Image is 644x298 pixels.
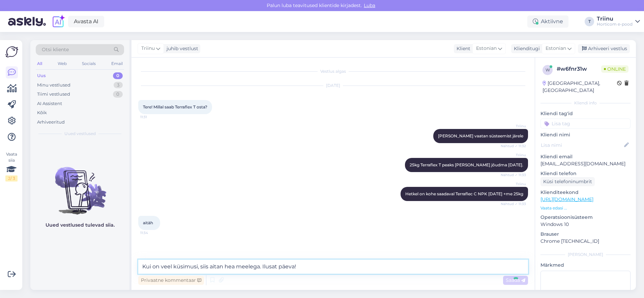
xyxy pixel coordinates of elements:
[140,230,166,235] span: 11:34
[540,196,593,202] a: [URL][DOMAIN_NAME]
[540,170,631,177] p: Kliendi telefon
[362,2,377,8] span: Luba
[113,91,123,98] div: 0
[540,110,631,117] p: Kliendi tag'id
[141,45,155,52] span: Triinu
[597,16,640,27] a: TriinuHorticom e-pood
[36,59,43,68] div: All
[46,222,115,229] p: Uued vestlused tulevad siia.
[37,91,70,98] div: Tiimi vestlused
[601,65,628,73] span: Online
[37,72,46,79] div: Uus
[540,262,631,269] p: Märkmed
[138,82,528,89] div: [DATE]
[410,162,523,167] span: 25kg Terraflex T peaks [PERSON_NAME] jõudma [DATE].
[405,191,523,196] span: Hetkel on kohe saadaval Terraflec C NPK [DATE] +me 25kg
[68,16,104,27] a: Avasta AI
[546,45,566,52] span: Estonian
[511,45,540,52] div: Klienditugi
[540,153,631,160] p: Kliendi email
[546,67,550,72] span: w
[540,131,631,138] p: Kliendi nimi
[5,175,18,181] div: 2 / 3
[143,104,207,109] span: Tere! Millal saab Terraflex T osta?
[540,189,631,196] p: Klienditeekond
[113,72,123,79] div: 0
[30,155,129,216] img: No chats
[501,124,526,129] span: Triinu
[501,153,526,158] span: Triinu
[454,45,470,52] div: Klient
[578,44,630,53] div: Arhiveeri vestlus
[56,59,68,68] div: Web
[540,231,631,238] p: Brauser
[501,172,526,177] span: Nähtud ✓ 11:33
[37,82,70,89] div: Minu vestlused
[37,119,65,126] div: Arhiveeritud
[597,16,633,22] div: Triinu
[501,181,526,187] span: Triinu
[527,15,568,28] div: Aktiivne
[540,160,631,167] p: [EMAIL_ADDRESS][DOMAIN_NAME]
[597,22,633,27] div: Horticom e-pood
[540,214,631,221] p: Operatsioonisüsteem
[540,119,631,129] input: Lisa tag
[143,220,153,225] span: aitäh
[37,109,47,116] div: Kõik
[64,131,96,137] span: Uued vestlused
[5,45,18,58] img: Askly Logo
[540,238,631,245] p: Chrome [TECHNICAL_ID]
[5,151,18,181] div: Vaata siia
[110,59,124,68] div: Email
[540,221,631,228] p: Windows 10
[476,45,497,52] span: Estonian
[37,100,62,107] div: AI Assistent
[140,114,166,120] span: 11:31
[501,143,526,148] span: Nähtud ✓ 11:32
[540,205,631,211] p: Vaata edasi ...
[138,68,528,74] div: Vestlus algas
[585,17,594,26] div: T
[114,82,123,89] div: 3
[540,100,631,106] div: Kliendi info
[438,133,523,138] span: [PERSON_NAME] vaatan süsteemist järele
[164,45,198,52] div: juhib vestlust
[540,177,595,186] div: Küsi telefoninumbrit
[557,65,601,73] div: # w6fnr31w
[81,59,97,68] div: Socials
[501,201,526,206] span: Nähtud ✓ 11:33
[540,252,631,258] div: [PERSON_NAME]
[42,46,69,53] span: Otsi kliente
[541,141,623,149] input: Lisa nimi
[51,14,65,29] img: explore-ai
[543,80,617,94] div: [GEOGRAPHIC_DATA], [GEOGRAPHIC_DATA]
